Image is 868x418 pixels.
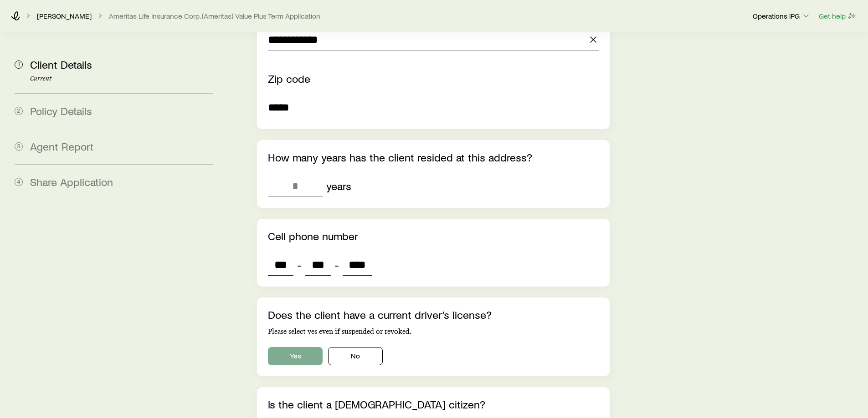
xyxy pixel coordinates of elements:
button: Get help [818,11,857,21]
button: Yes [268,347,323,365]
span: 4 [15,178,23,186]
button: Ameritas Life Insurance Corp. (Ameritas) Value Plus Term Application [108,12,321,20]
button: No [328,347,383,365]
label: How many years has the client resided at this address? [268,151,532,164]
button: Operations IPG [752,11,811,22]
span: Policy Details [30,104,92,117]
div: driversLicense.hasCurrentLicense [268,347,598,365]
span: Client Details [30,58,92,71]
label: Does the client have a current driver‘s license? [268,308,492,321]
label: Is the client a [DEMOGRAPHIC_DATA] citizen? [268,398,485,411]
span: 3 [15,142,23,151]
span: 1 [15,60,23,69]
p: Operations IPG [753,11,811,20]
label: Zip code [268,72,310,85]
span: - [334,258,339,271]
span: Agent Report [30,140,93,153]
span: - [297,258,302,271]
span: Share Application [30,175,113,188]
p: Please select yes even if suspended or revoked. [268,327,598,336]
a: [PERSON_NAME] [36,12,92,20]
span: 2 [15,107,23,115]
p: Current [30,75,213,82]
label: Cell phone number [268,229,358,242]
div: years [326,180,351,192]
